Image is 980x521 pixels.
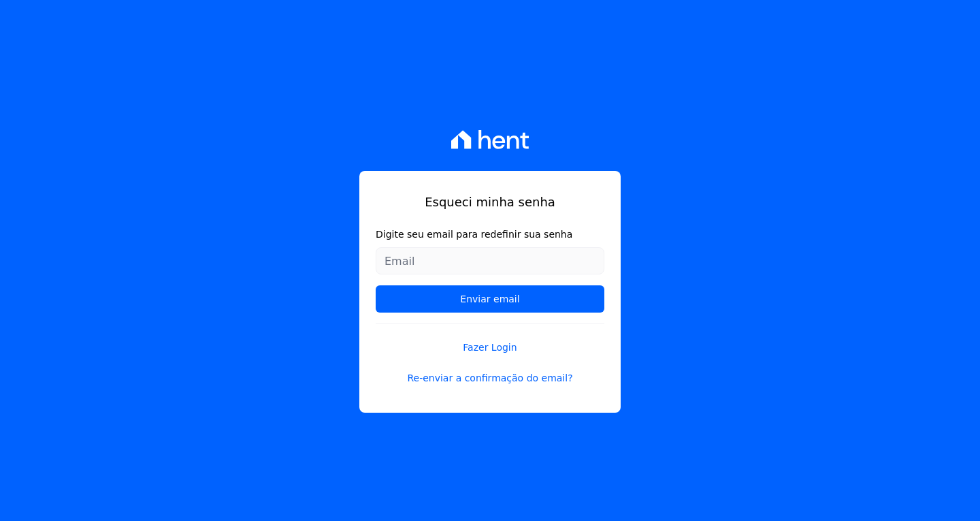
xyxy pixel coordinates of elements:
a: Re-enviar a confirmação do email? [376,371,604,385]
input: Email [376,247,604,274]
a: Fazer Login [376,323,604,355]
label: Digite seu email para redefinir sua senha [376,227,604,242]
h1: Esqueci minha senha [376,193,604,211]
input: Enviar email [376,285,604,313]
